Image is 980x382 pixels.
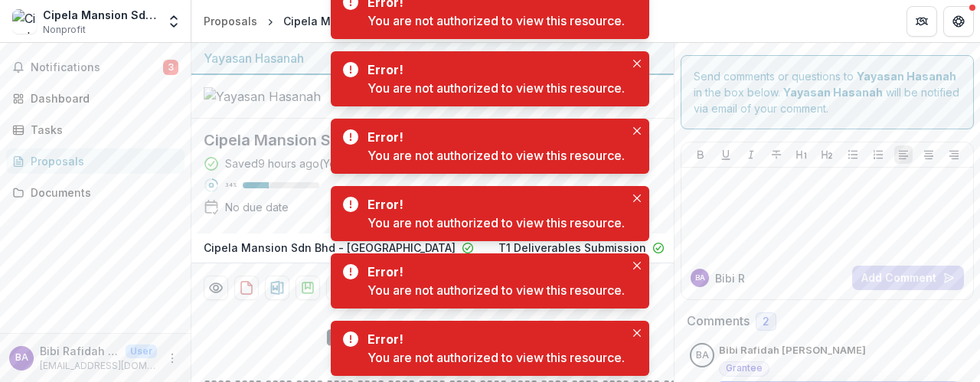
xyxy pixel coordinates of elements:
button: download-proposal [265,276,289,300]
div: No due date [225,199,289,215]
button: Ordered List [869,145,887,164]
div: Documents [31,184,172,201]
button: Close [628,122,646,140]
button: Close [628,256,646,275]
button: download-proposal [296,276,320,300]
button: Preview 7e2704f6-e27b-4d4c-a58f-13dd7678c533-5.pdf [204,276,228,300]
div: Bibi Rafidah Mohd Amin [15,353,28,363]
p: Bibi Rafidah [PERSON_NAME] [719,343,866,358]
div: Dashboard [31,90,172,106]
nav: breadcrumb [198,10,541,32]
button: Partners [906,6,937,37]
button: Align Left [894,145,913,164]
div: You are not authorized to view this resource. [367,146,625,165]
h2: Comments [687,314,750,328]
button: download-proposal [234,276,259,300]
div: Send comments or questions to in the box below. will be notified via email of your comment. [681,55,974,129]
div: Error! [367,128,619,146]
strong: Yayasan Hasanah [857,70,956,83]
span: Notifications [31,61,163,74]
span: Nonprofit [43,23,86,37]
div: You are not authorized to view this resource. [367,348,625,367]
div: You are not authorized to view this resource. [367,11,625,30]
button: Add Comment [852,266,964,290]
img: Cipela Mansion Sdn Bhd [12,9,37,34]
strong: Yayasan Hasanah [783,86,883,99]
div: Error! [367,330,619,348]
button: Heading 1 [792,145,811,164]
button: Open entity switcher [163,6,185,37]
p: T1 Deliverables Submission [498,240,646,256]
button: Close [628,324,646,342]
button: Bullet List [844,145,862,164]
button: Italicize [742,145,760,164]
div: Proposals [204,13,257,29]
span: 2 [763,315,769,328]
button: Strike [767,145,786,164]
button: Get Help [943,6,974,37]
button: Align Right [945,145,963,164]
div: Bibi Rafidah Mohd Amin [695,274,705,282]
p: Bibi Rafidah [PERSON_NAME] [40,343,119,359]
img: Yayasan Hasanah [204,87,357,106]
div: Tasks [31,122,172,138]
button: Heading 2 [818,145,836,164]
button: Notifications3 [6,55,185,80]
div: You are not authorized to view this resource. [367,79,625,97]
div: Bibi Rafidah Mohd Amin [696,351,709,361]
div: Proposals [31,153,172,169]
div: Error! [367,60,619,79]
div: You are not authorized to view this resource. [367,214,625,232]
h2: Cipela Mansion Sdn Bhd - [GEOGRAPHIC_DATA] [204,131,637,149]
div: Error! [367,195,619,214]
a: Proposals [6,149,185,174]
a: Dashboard [6,86,185,111]
p: Cipela Mansion Sdn Bhd - [GEOGRAPHIC_DATA] [204,240,456,256]
button: Bold [691,145,710,164]
div: Yayasan Hasanah [204,49,661,67]
a: Tasks [6,117,185,142]
div: Cipela Mansion Sdn Bhd [43,7,157,23]
button: Align Center [920,145,938,164]
button: More [163,349,181,367]
p: Bibi R [715,270,745,286]
p: [EMAIL_ADDRESS][DOMAIN_NAME] [40,359,157,373]
button: Close [628,189,646,207]
button: Underline [717,145,735,164]
button: Close [628,54,646,73]
span: Grantee [726,363,763,374]
div: Error! [367,263,619,281]
div: Saved 9 hours ago ( Yesterday @ 11:19pm ) [225,155,429,171]
a: Documents [6,180,185,205]
div: Cipela Mansion Sdn Bhd - [GEOGRAPHIC_DATA] [283,13,535,29]
button: AI Assistant [326,276,427,300]
div: You are not authorized to view this resource. [367,281,625,299]
p: 34 % [225,180,237,191]
a: Proposals [198,10,263,32]
p: User [126,344,157,358]
span: 3 [163,60,178,75]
